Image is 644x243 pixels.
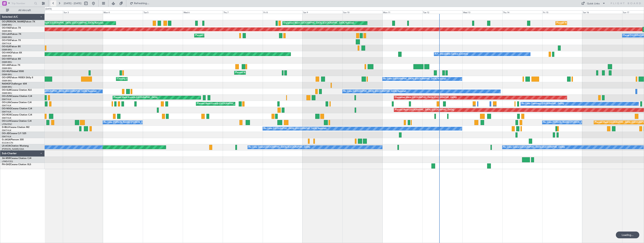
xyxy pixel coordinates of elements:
span: [DATE] - [DATE] [64,2,81,5]
span: OO-VSF [2,58,11,60]
a: OO-WLPGlobal 5500 [2,70,24,73]
span: LX-AOA [2,145,11,147]
a: EBBR/BRU [2,92,12,95]
div: Sun 3 [63,10,103,14]
a: OO-ROKCessna Citation CJ4 [2,114,32,116]
span: OO-SLM [2,89,11,91]
span: OO-LXA [2,101,11,104]
button: Quick Links [579,0,607,6]
div: Loading... [616,232,639,238]
a: [PERSON_NAME]/QSA [2,148,24,150]
div: Unplanned Maint [GEOGRAPHIC_DATA] ([GEOGRAPHIC_DATA] National) [284,20,354,26]
div: No Crew Ostend-[GEOGRAPHIC_DATA] ([GEOGRAPHIC_DATA]) [249,144,310,150]
span: D-IBLU [2,126,9,128]
div: Sun 10 [342,10,382,14]
span: OO-LUX [2,120,11,122]
a: OO-LAHFalcon 7X [2,33,21,35]
a: OO-HHOFalcon 8X [2,52,22,54]
a: LX-AOACitation Mustang [2,145,29,147]
a: OO-SLMCessna Citation XLS [2,89,32,91]
a: EBKT/KJK [2,110,11,113]
a: G-JAGAPhenom 300 [2,139,24,141]
span: OO-NSG [2,108,11,110]
div: Planned Maint [GEOGRAPHIC_DATA] ([GEOGRAPHIC_DATA] National) [557,20,624,26]
span: OO-ELK [2,46,10,48]
span: OO-LAH [2,33,11,35]
a: OO-ZUNCessna Citation CJ4 [2,95,32,97]
div: No Crew [GEOGRAPHIC_DATA] ([GEOGRAPHIC_DATA] National) [383,76,446,82]
span: 3A-MSR [2,157,11,159]
div: Sat 16 [582,10,622,14]
a: EBKT/KJK [2,98,11,101]
span: PH-GHZ [2,163,10,166]
div: Quick Links [587,2,600,6]
div: No Crew Ostend-[GEOGRAPHIC_DATA] ([GEOGRAPHIC_DATA]) [503,144,565,150]
span: OO-WLP [2,70,11,73]
a: OO-JIDCessna CJ1 525 [2,132,26,135]
div: No Crew [GEOGRAPHIC_DATA] ([GEOGRAPHIC_DATA] National) [264,126,327,131]
a: OO-FAEFalcon 7X [2,27,21,29]
div: No Crew [GEOGRAPHIC_DATA] ([GEOGRAPHIC_DATA] National) [34,89,97,94]
a: EGGW/LTN [2,141,13,144]
a: OO-ELKFalcon 8X [2,46,21,48]
span: Refreshing... [134,2,150,5]
a: EBBR/BRU [2,55,12,57]
a: EBBR/BRU [2,36,12,39]
div: Planned Maint Milan (Linate) [235,70,262,76]
a: OO-LUXCessna Citation CJ4 [2,120,32,122]
a: EBBR/BRU [2,61,12,64]
a: EBBR/BRU [2,79,12,82]
span: G-JAGA [2,139,11,141]
div: Planned Maint Kortrijk-[GEOGRAPHIC_DATA] [114,95,157,100]
span: OO-ZUN [2,95,11,97]
span: OO-HHO [2,52,12,54]
div: Tue 12 [422,10,462,14]
a: EBKT/KJK [2,135,11,138]
div: Thu 14 [502,10,542,14]
div: Planned Maint [GEOGRAPHIC_DATA] ([GEOGRAPHIC_DATA] National) [195,33,263,38]
a: EBBR/BRU [2,73,12,76]
a: OO-[PERSON_NAME]Falcon 7X [2,21,35,23]
a: EBBR/BRU [2,48,12,51]
div: Wed 6 [183,10,223,14]
div: No Crew [PERSON_NAME] ([PERSON_NAME]) [104,120,149,125]
div: Mon 11 [382,10,422,14]
div: Planned Maint [GEOGRAPHIC_DATA] ([GEOGRAPHIC_DATA] National) [35,20,103,26]
div: Sat 9 [302,10,342,14]
span: OO-FSX [2,39,11,42]
div: No Crew [GEOGRAPHIC_DATA] ([GEOGRAPHIC_DATA] National) [343,89,406,94]
div: Cleaning [GEOGRAPHIC_DATA] ([GEOGRAPHIC_DATA] National) [117,76,180,82]
a: OO-FSXFalcon 7X [2,39,21,42]
a: 3A-MSRCessna Citation CJ4 [2,157,31,159]
a: EBKT/KJK [2,129,11,132]
div: [DATE] [45,8,52,11]
a: LFMD/CEQ [2,160,13,163]
a: EBKT/KJK [2,117,11,119]
a: OO-LXACessna Citation CJ4 [2,101,32,104]
button: All Aircraft [4,7,41,13]
a: PH-GHZCessna Citation XLS [2,163,31,166]
div: Tue 5 [143,10,183,14]
a: EBKT/KJK [2,104,11,107]
div: Unplanned Maint [GEOGRAPHIC_DATA] ([GEOGRAPHIC_DATA]) [395,95,457,100]
div: Fri 8 [263,10,303,14]
a: OO-NSGCessna Citation CJ4 [2,108,32,110]
div: Mon 4 [103,10,143,14]
div: Planned Maint [GEOGRAPHIC_DATA] ([GEOGRAPHIC_DATA]) [395,107,454,113]
input: Trip Number [11,1,33,6]
a: EBKT/KJK [2,42,11,45]
a: D-IBLUCessna Citation M2 [2,126,29,128]
div: No Crew [PERSON_NAME] ([PERSON_NAME]) [543,120,588,125]
span: All Aircraft [10,9,40,12]
a: N604GFChallenger 604 [2,83,27,85]
div: Fri 15 [542,10,582,14]
span: OO-[PERSON_NAME] [2,21,25,23]
a: LFSN/ENC [2,123,12,126]
div: A/C Unavailable Geneva (Cointrin) [435,51,468,57]
a: OO-AIEFalcon 7X [2,64,20,66]
span: OO-ROK [2,114,11,116]
a: EBBR/BRU [2,67,12,70]
span: OO-FAE [2,27,11,29]
div: No Crew Chambery ([GEOGRAPHIC_DATA]) [522,101,564,107]
span: OO-GPE [2,77,11,79]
